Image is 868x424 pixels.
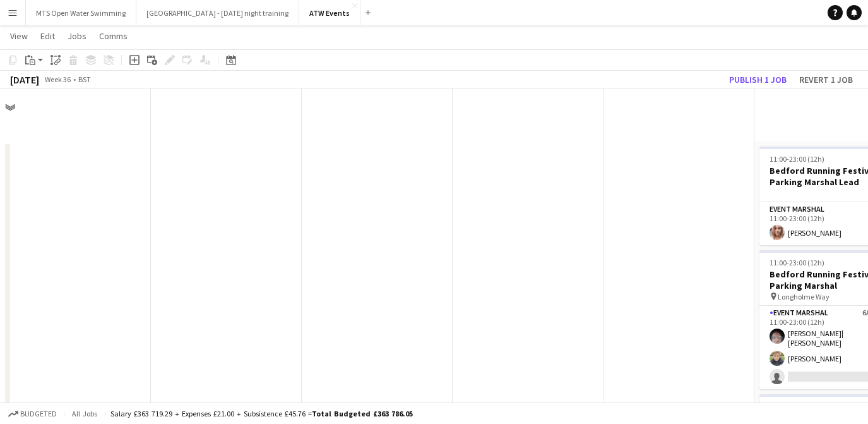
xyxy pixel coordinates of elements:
span: Jobs [68,30,86,42]
span: 11:00-23:00 (12h) [770,154,824,164]
span: 12:00-19:00 (7h) [770,402,821,411]
button: ATW Events [299,1,360,25]
a: Edit [35,28,60,44]
button: MTS Open Water Swimming [26,1,136,25]
a: Comms [94,28,133,44]
span: Edit [40,30,55,42]
span: All jobs [69,409,100,418]
button: Publish 1 job [724,71,792,88]
span: Longholme Way [778,292,829,301]
span: Total Budgeted £363 786.05 [312,409,413,418]
span: 11:00-23:00 (12h) [770,258,824,267]
span: Comms [99,30,128,42]
div: BST [78,75,91,84]
a: View [5,28,33,44]
span: Budgeted [20,409,57,418]
div: Salary £363 719.29 + Expenses £21.00 + Subsistence £45.76 = [110,409,413,418]
button: Budgeted [6,407,59,421]
div: [DATE] [10,73,39,86]
span: View [10,30,28,42]
button: Revert 1 job [794,71,858,88]
span: Week 36 [42,75,73,84]
button: [GEOGRAPHIC_DATA] - [DATE] night training [136,1,299,25]
a: Jobs [62,28,92,44]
